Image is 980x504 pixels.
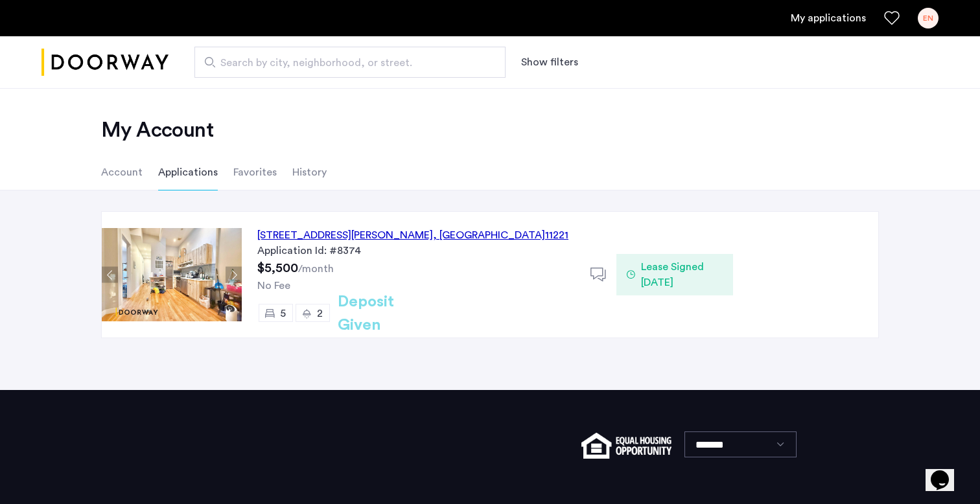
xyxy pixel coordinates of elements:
[101,117,879,143] h2: My Account
[41,38,169,87] img: logo
[791,10,866,26] a: My application
[101,154,143,190] li: Account
[292,154,327,190] li: History
[233,154,277,190] li: Favorites
[918,8,939,29] div: EN
[41,38,169,87] a: Cazamio logo
[158,154,218,190] li: Applications
[926,452,967,491] iframe: chat widget
[684,431,797,457] select: Language select
[194,47,506,78] input: Apartment Search
[257,281,290,291] span: No Fee
[257,262,298,275] span: $5,500
[226,267,242,283] button: Next apartment
[280,308,286,319] span: 5
[257,227,568,243] div: [STREET_ADDRESS][PERSON_NAME] 11221
[220,55,469,71] span: Search by city, neighborhood, or street.
[317,308,323,319] span: 2
[884,10,900,26] a: Favorites
[102,267,118,283] button: Previous apartment
[338,290,441,337] h2: Deposit Given
[581,433,671,459] img: equal-housing.png
[521,54,578,70] button: Show or hide filters
[641,259,723,290] span: Lease Signed [DATE]
[298,264,334,274] sub: /month
[102,228,242,321] img: Apartment photo
[433,230,545,240] span: , [GEOGRAPHIC_DATA]
[257,243,575,258] div: Application Id: #8374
